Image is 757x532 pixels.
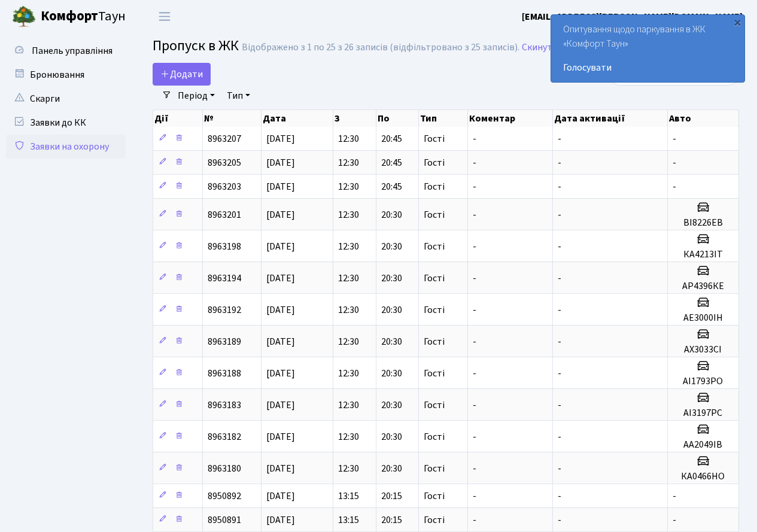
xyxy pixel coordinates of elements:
[553,110,668,127] th: Дата активації
[338,513,359,527] span: 13:15
[673,249,734,260] h5: КА4213ІТ
[673,312,734,324] h5: АЕ3000ІН
[522,42,558,53] a: Скинути
[208,132,241,145] span: 8963207
[266,303,295,317] span: [DATE]
[673,513,676,527] span: -
[208,156,241,169] span: 8963205
[424,305,445,315] span: Гості
[381,490,402,503] span: 20:15
[522,10,743,23] b: [EMAIL_ADDRESS][PERSON_NAME][DOMAIN_NAME]
[673,408,734,419] h5: АІ3197РС
[424,158,445,168] span: Гості
[208,208,241,221] span: 8963201
[208,513,241,527] span: 8950891
[473,462,476,475] span: -
[153,63,211,86] a: Додати
[424,210,445,220] span: Гості
[558,490,561,503] span: -
[338,462,359,475] span: 12:30
[338,335,359,348] span: 12:30
[266,240,295,253] span: [DATE]
[558,303,561,317] span: -
[266,132,295,145] span: [DATE]
[266,180,295,193] span: [DATE]
[424,491,445,501] span: Гості
[558,240,561,253] span: -
[558,180,561,193] span: -
[208,462,241,475] span: 8963180
[473,208,476,221] span: -
[208,272,241,285] span: 8963194
[424,182,445,191] span: Гості
[266,208,295,221] span: [DATE]
[473,272,476,285] span: -
[333,110,376,127] th: З
[473,513,476,527] span: -
[150,7,180,26] button: Переключити навігацію
[6,63,126,87] a: Бронювання
[473,132,476,145] span: -
[424,432,445,442] span: Гості
[208,430,241,443] span: 8963182
[473,303,476,317] span: -
[266,335,295,348] span: [DATE]
[208,303,241,317] span: 8963192
[673,490,676,503] span: -
[266,462,295,475] span: [DATE]
[673,376,734,387] h5: АІ1793РО
[424,242,445,251] span: Гості
[381,180,402,193] span: 20:45
[558,513,561,527] span: -
[160,68,203,81] span: Додати
[266,490,295,503] span: [DATE]
[32,44,113,57] span: Панель управління
[419,110,467,127] th: Тип
[558,399,561,412] span: -
[266,399,295,412] span: [DATE]
[424,369,445,378] span: Гості
[563,60,732,75] a: Голосувати
[558,430,561,443] span: -
[266,513,295,527] span: [DATE]
[473,335,476,348] span: -
[473,240,476,253] span: -
[381,303,402,317] span: 20:30
[381,430,402,443] span: 20:30
[522,10,743,24] a: [EMAIL_ADDRESS][PERSON_NAME][DOMAIN_NAME]
[381,132,402,145] span: 20:45
[266,367,295,380] span: [DATE]
[473,156,476,169] span: -
[262,110,333,127] th: Дата
[558,132,561,145] span: -
[381,240,402,253] span: 20:30
[6,87,126,111] a: Скарги
[338,180,359,193] span: 12:30
[208,399,241,412] span: 8963183
[473,367,476,380] span: -
[673,344,734,355] h5: АХ3033СІ
[381,399,402,412] span: 20:30
[558,272,561,285] span: -
[266,272,295,285] span: [DATE]
[381,513,402,527] span: 20:15
[424,464,445,473] span: Гості
[473,490,476,503] span: -
[381,462,402,475] span: 20:30
[338,430,359,443] span: 12:30
[266,156,295,169] span: [DATE]
[473,430,476,443] span: -
[673,217,734,229] h5: ВІ8226ЕВ
[41,7,98,26] b: Комфорт
[6,39,126,63] a: Панель управління
[338,132,359,145] span: 12:30
[381,156,402,169] span: 20:45
[338,399,359,412] span: 12:30
[424,134,445,144] span: Гості
[203,110,262,127] th: №
[266,430,295,443] span: [DATE]
[551,15,744,82] div: Опитування щодо паркування в ЖК «Комфорт Таун»
[338,208,359,221] span: 12:30
[673,156,676,169] span: -
[558,208,561,221] span: -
